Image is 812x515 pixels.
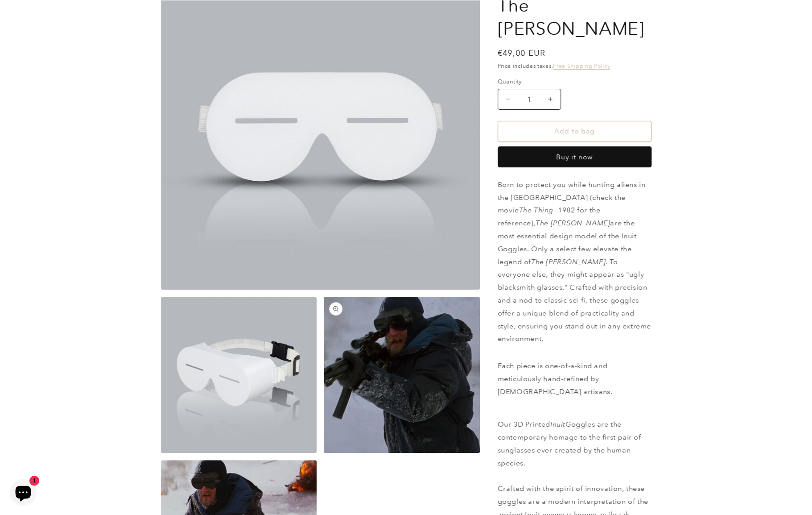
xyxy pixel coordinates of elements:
[531,257,606,266] em: The [PERSON_NAME]
[498,62,651,71] div: Price includes taxes.
[498,146,651,167] button: Buy it now
[498,77,651,86] label: Quantity
[553,62,610,69] a: Free Shipping Policy
[498,179,651,345] p: Born to protect you while hunting aliens in the [GEOGRAPHIC_DATA] (check the movie - 1982 for the...
[550,420,565,428] em: Inuit
[7,479,39,508] inbox-online-store-chat: Shopify online store chat
[519,206,553,214] em: The Thing
[498,47,546,59] span: €49,00 EUR
[498,121,651,142] button: Add to bag
[498,361,613,396] span: Each piece is one-of-a-kind and meticulously hand-refined by [DEMOGRAPHIC_DATA] artisans.
[536,219,610,227] em: The [PERSON_NAME]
